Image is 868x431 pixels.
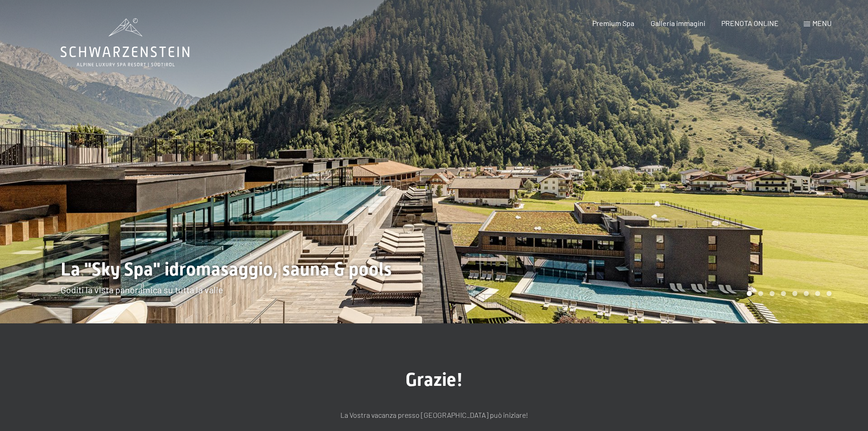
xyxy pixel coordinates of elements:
div: Carousel Pagination [744,291,832,296]
div: Carousel Page 2 [758,291,763,296]
div: Carousel Page 5 [792,291,797,296]
a: Premium Spa [592,19,634,27]
div: Carousel Page 8 [827,291,832,296]
div: Carousel Page 3 [770,291,775,296]
p: La Vostra vacanza presso [GEOGRAPHIC_DATA] può iniziare! [206,409,662,421]
a: PRENOTA ONLINE [721,19,779,27]
div: Carousel Page 7 [815,291,820,296]
div: Carousel Page 1 (Current Slide) [747,291,752,296]
span: Menu [812,19,832,27]
div: Carousel Page 6 [804,291,809,296]
a: Galleria immagini [651,19,705,27]
div: Carousel Page 4 [781,291,786,296]
span: Grazie! [406,369,463,390]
